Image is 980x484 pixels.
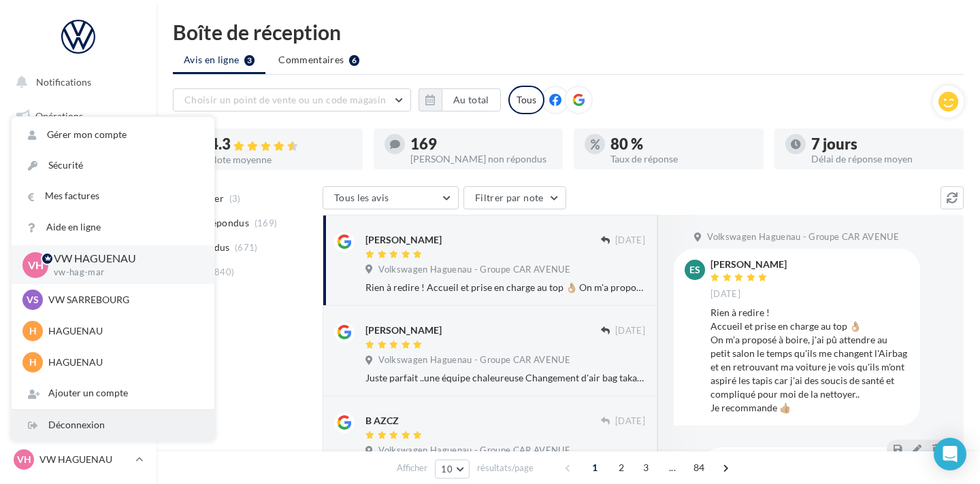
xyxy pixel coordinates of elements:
[229,193,241,204] span: (3)
[811,154,953,164] div: Délai de réponse moyen
[615,325,645,337] span: [DATE]
[27,293,39,307] span: VS
[365,371,645,385] div: Juste parfait ..une équipe chaleureuse Changement d'air bag takata ...
[48,356,198,369] p: HAGUENAU
[28,257,44,273] span: VH
[36,76,91,88] span: Notifications
[48,293,198,307] p: VW SARREBOURG
[615,415,645,428] span: [DATE]
[8,102,148,131] a: Opérations
[934,438,966,470] div: Open Intercom Messenger
[29,356,37,369] span: H
[707,231,899,243] span: Volkswagen Haguenau - Groupe CAR AVENUE
[8,135,148,165] a: Boîte de réception9
[811,137,953,152] div: 7 jours
[35,110,83,122] span: Opérations
[365,324,442,337] div: [PERSON_NAME]
[278,53,344,67] span: Commentaires
[54,251,193,266] p: VW HAGUENAU
[323,186,459,209] button: Tous les avis
[186,216,249,230] span: Non répondus
[11,447,146,472] a: VH VW HAGUENAU
[688,457,710,479] span: 84
[441,464,453,474] span: 10
[12,181,214,211] a: Mes factures
[48,324,198,338] p: HAGUENAU
[661,457,683,479] span: ...
[8,306,148,334] a: Calendrier
[610,457,632,479] span: 2
[378,264,570,276] span: Volkswagen Haguenau - Groupe CAR AVENUE
[584,457,606,479] span: 1
[12,212,214,243] a: Aide en ligne
[12,378,214,409] div: Ajouter un compte
[410,137,553,152] div: 169
[419,88,501,111] button: Au total
[8,238,148,266] a: Contacts
[8,68,143,97] button: Notifications
[710,306,909,415] div: Rien à redire ! Accueil et prise en charge au top 👌🏼 On m'a proposé à boire, j'ai pû attendre au ...
[29,324,37,338] span: H
[365,414,399,428] div: B AZCZ
[8,385,148,425] a: Campagnes DataOnDemand
[210,155,352,165] div: Note moyenne
[710,260,787,269] div: [PERSON_NAME]
[397,462,427,474] span: Afficher
[410,154,553,164] div: [PERSON_NAME] non répondus
[8,205,148,233] a: Campagnes
[508,86,544,114] div: Tous
[610,137,753,152] div: 80 %
[12,120,214,150] a: Gérer mon compte
[365,281,645,294] div: Rien à redire ! Accueil et prise en charge au top 👌🏼 On m'a proposé à boire, j'ai pû attendre au ...
[17,453,31,466] span: VH
[435,460,470,479] button: 10
[184,94,386,105] span: Choisir un point de vente ou un code magasin
[173,22,964,42] div: Boîte de réception
[8,339,148,379] a: PLV et print personnalisable
[442,88,501,111] button: Au total
[54,266,193,279] p: vw-hag-mar
[349,55,359,66] div: 6
[8,171,148,199] a: Visibilité en ligne
[235,242,258,253] span: (671)
[12,410,214,440] div: Déconnexion
[463,186,566,209] button: Filtrer par note
[210,137,352,152] div: 4.3
[365,233,442,247] div: [PERSON_NAME]
[255,218,278,228] span: (169)
[334,192,389,203] span: Tous les avis
[12,150,214,181] a: Sécurité
[615,235,645,247] span: [DATE]
[610,154,753,164] div: Taux de réponse
[378,445,570,457] span: Volkswagen Haguenau - Groupe CAR AVENUE
[477,462,534,474] span: résultats/page
[635,457,657,479] span: 3
[8,272,148,300] a: Médiathèque
[689,263,700,277] span: ES
[710,288,740,300] span: [DATE]
[39,453,130,466] p: VW HAGUENAU
[378,354,570,366] span: Volkswagen Haguenau - Groupe CAR AVENUE
[173,88,411,111] button: Choisir un point de vente ou un code magasin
